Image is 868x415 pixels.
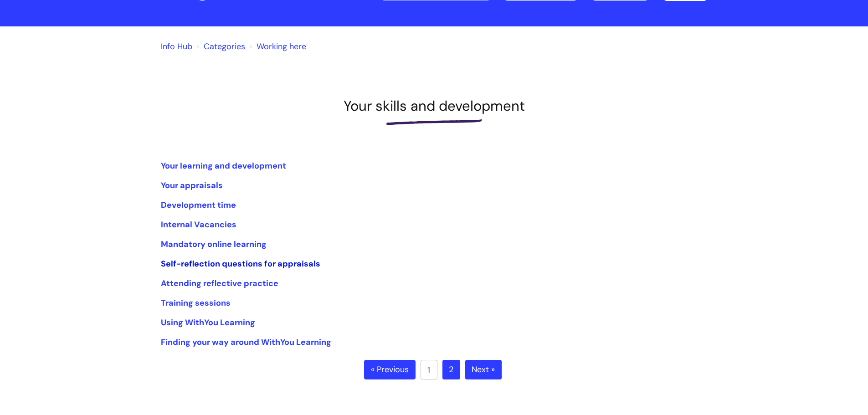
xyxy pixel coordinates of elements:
[204,41,245,52] a: Categories
[161,239,267,250] a: Mandatory online learning
[161,97,708,114] h1: Your skills and development
[195,39,245,54] li: Solution home
[161,180,223,191] a: Your appraisals
[161,200,236,210] a: Development time
[161,317,255,328] a: Using WithYou Learning
[161,278,278,289] a: Attending reflective practice
[161,297,231,308] a: Training sessions
[442,360,460,380] a: 2
[161,160,286,171] a: Your learning and development
[465,360,502,380] a: Next »
[257,41,306,52] a: Working here
[364,360,416,380] a: « Previous
[421,360,437,379] a: 1
[247,39,306,54] li: Working here
[161,258,320,269] a: Self-reflection questions for appraisals
[161,337,331,348] a: Finding your way around WithYou Learning
[161,219,236,230] a: Internal Vacancies
[161,41,192,52] a: Info Hub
